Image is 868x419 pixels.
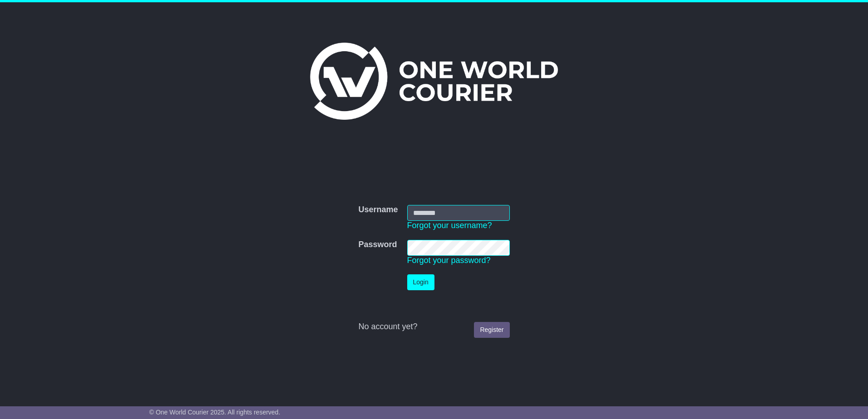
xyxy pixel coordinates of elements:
a: Forgot your password? [407,256,491,265]
button: Login [407,274,434,290]
a: Forgot your username? [407,221,492,230]
label: Username [358,205,398,215]
div: No account yet? [358,322,509,332]
img: One World [310,43,558,120]
label: Password [358,240,397,250]
span: © One World Courier 2025. All rights reserved. [149,409,281,416]
a: Register [474,322,509,338]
